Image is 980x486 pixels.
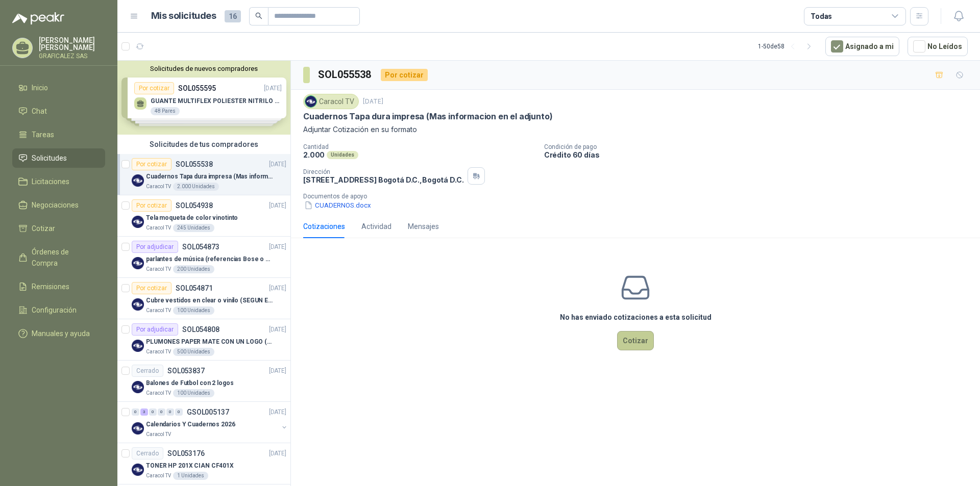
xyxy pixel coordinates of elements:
[175,408,183,416] div: 0
[146,337,273,347] p: PLUMONES PAPER MATE CON UN LOGO (SEGUN REF.ADJUNTA)
[146,265,171,273] p: Caracol TV
[12,300,105,320] a: Configuración
[303,200,372,211] button: CUADERNOS.docx
[12,78,105,97] a: Inicio
[187,408,229,416] p: GSOL005137
[544,143,976,150] p: Condición de pago
[117,195,290,237] a: Por cotizarSOL054938[DATE] Company LogoTela moqueta de color vinotintoCaracol TV245 Unidades
[166,408,174,416] div: 0
[146,172,273,182] p: Cuadernos Tapa dura impresa (Mas informacion en el adjunto)
[132,158,171,170] div: Por cotizar
[544,150,976,159] p: Crédito 60 días
[32,199,79,211] span: Negociaciones
[303,221,345,232] div: Cotizaciones
[176,202,213,209] p: SOL054938
[173,265,214,273] div: 200 Unidades
[173,224,214,232] div: 245 Unidades
[167,367,205,374] p: SOL053837
[117,278,290,319] a: Por cotizarSOL054871[DATE] Company LogoCubre vestidos en clear o vinilo (SEGUN ESPECIFICACIONES D...
[146,213,238,223] p: Tela moqueta de color vinotinto
[327,151,358,159] div: Unidades
[132,422,144,434] img: Company Logo
[303,150,325,159] p: 2.000
[146,296,273,305] p: Cubre vestidos en clear o vinilo (SEGUN ESPECIFICACIONES DEL ADJUNTO)
[173,183,219,191] div: 2.000 Unidades
[32,246,95,269] span: Órdenes de Compra
[303,143,536,150] p: Cantidad
[32,129,54,140] span: Tareas
[811,11,832,22] div: Todas
[12,125,105,144] a: Tareas
[146,306,171,315] p: Caracol TV
[303,168,463,175] p: Dirección
[32,281,69,292] span: Remisiones
[117,319,290,361] a: Por adjudicarSOL054808[DATE] Company LogoPLUMONES PAPER MATE CON UN LOGO (SEGUN REF.ADJUNTA)Carac...
[303,124,968,135] p: Adjuntar Cotización en su formato
[117,154,290,195] a: Por cotizarSOL055538[DATE] Company LogoCuadernos Tapa dura impresa (Mas informacion en el adjunto...
[12,101,105,121] a: Chat
[908,37,968,56] button: No Leídos
[225,10,241,22] span: 16
[269,366,286,376] p: [DATE]
[132,406,288,439] a: 0 3 0 0 0 0 GSOL005137[DATE] Company LogoCalendarios Y Cuadernos 2026Caracol TV
[167,450,205,457] p: SOL053176
[117,443,290,484] a: CerradoSOL053176[DATE] Company LogoTONER HP 201X CIAN CF401XCaracol TV1 Unidades
[32,82,48,93] span: Inicio
[39,53,105,59] p: GRAFICALEZ SAS
[132,257,144,269] img: Company Logo
[32,176,69,187] span: Licitaciones
[146,389,171,397] p: Caracol TV
[269,201,286,211] p: [DATE]
[12,195,105,215] a: Negociaciones
[32,106,47,117] span: Chat
[560,312,712,323] h3: No has enviado cotizaciones a esta solicitud
[269,449,286,458] p: [DATE]
[32,328,90,339] span: Manuales y ayuda
[132,174,144,187] img: Company Logo
[132,282,171,294] div: Por cotizar
[182,243,219,250] p: SOL054873
[32,152,67,164] span: Solicitudes
[269,160,286,169] p: [DATE]
[408,221,439,232] div: Mensajes
[146,254,273,264] p: parlantes de música (referencias Bose o Alexa) CON MARCACION 1 LOGO (Mas datos en el adjunto)
[149,408,157,416] div: 0
[303,94,359,109] div: Caracol TV
[140,408,148,416] div: 3
[381,69,428,81] div: Por cotizar
[117,135,290,154] div: Solicitudes de tus compradores
[758,38,817,55] div: 1 - 50 de 58
[305,96,316,107] img: Company Logo
[151,9,216,23] h1: Mis solicitudes
[303,111,552,122] p: Cuadernos Tapa dura impresa (Mas informacion en el adjunto)
[146,472,171,480] p: Caracol TV
[132,408,139,416] div: 0
[12,12,64,24] img: Logo peakr
[117,361,290,402] a: CerradoSOL053837[DATE] Company LogoBalones de Futbol con 2 logosCaracol TV100 Unidades
[303,175,463,184] p: [STREET_ADDRESS] Bogotá D.C. , Bogotá D.C.
[146,378,234,388] p: Balones de Futbol con 2 logos
[269,407,286,417] p: [DATE]
[12,242,105,273] a: Órdenes de Compra
[173,389,214,397] div: 100 Unidades
[132,298,144,311] img: Company Logo
[173,472,208,480] div: 1 Unidades
[132,365,163,377] div: Cerrado
[146,461,234,471] p: TONER HP 201X CIAN CF401X
[146,420,235,429] p: Calendarios Y Cuadernos 2026
[269,325,286,335] p: [DATE]
[132,464,144,476] img: Company Logo
[158,408,165,416] div: 0
[363,97,383,107] p: [DATE]
[303,193,976,200] p: Documentos de apoyo
[146,430,171,439] p: Caracol TV
[132,241,178,253] div: Por adjudicar
[176,285,213,292] p: SOL054871
[12,277,105,296] a: Remisiones
[361,221,391,232] div: Actividad
[12,148,105,168] a: Solicitudes
[269,242,286,252] p: [DATE]
[173,348,214,356] div: 500 Unidades
[32,304,77,316] span: Configuración
[825,37,899,56] button: Asignado a mi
